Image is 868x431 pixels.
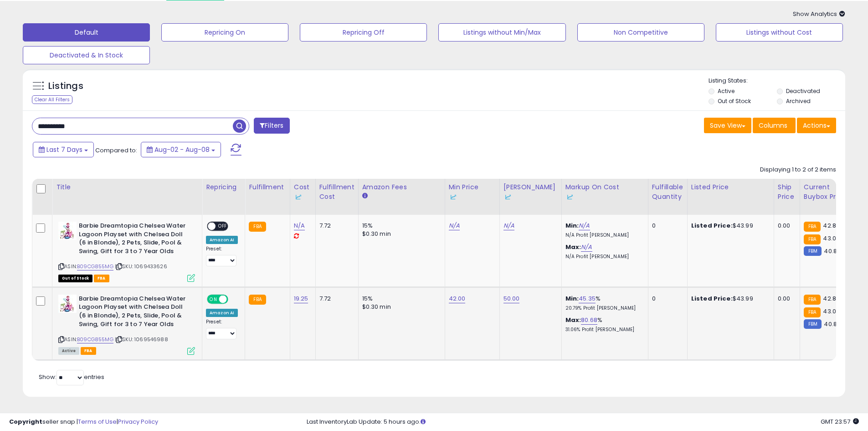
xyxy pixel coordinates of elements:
th: The percentage added to the cost of goods (COGS) that forms the calculator for Min & Max prices. [561,179,648,215]
label: Deactivated [786,87,820,95]
small: FBA [804,295,821,305]
small: FBA [804,234,821,244]
img: 41rInk0lMAL._SL40_.jpg [58,295,77,313]
span: FBA [94,275,109,282]
button: Listings without Min/Max [438,23,565,42]
div: Amazon Fees [362,182,441,192]
span: FBA [81,347,96,355]
div: 15% [362,295,438,303]
span: All listings currently available for purchase on Amazon [58,347,79,355]
label: Archived [786,97,811,105]
span: 40.87 [824,247,840,255]
div: Clear All Filters [32,95,72,104]
a: N/A [579,221,590,230]
div: ASIN: [58,222,195,281]
p: N/A Profit [PERSON_NAME] [565,232,641,239]
div: Some or all of the values in this column are provided from Inventory Lab. [449,192,496,202]
b: Min: [565,221,579,230]
button: Non Competitive [577,23,704,42]
p: N/A Profit [PERSON_NAME] [565,254,641,260]
button: Filters [254,118,289,134]
div: ASIN: [58,295,195,354]
p: 31.06% Profit [PERSON_NAME] [565,327,641,333]
div: $43.99 [691,295,767,303]
button: Actions [797,118,836,133]
small: FBA [249,222,266,232]
b: Min: [565,294,579,303]
div: Preset: [206,319,238,339]
span: 2025-08-16 23:57 GMT [821,417,859,426]
span: Aug-02 - Aug-08 [154,145,210,154]
a: Terms of Use [78,417,117,426]
button: Save View [704,118,751,133]
span: 43.09 [823,307,840,316]
div: Title [56,182,198,192]
b: Barbie Dreamtopia Chelsea Water Lagoon Playset with Chelsea Doll (6 in Blonde), 2 Pets, Slide, Po... [79,295,190,331]
a: N/A [449,221,460,230]
span: Show Analytics [793,10,845,18]
div: seller snap | | [9,418,158,426]
label: Out of Stock [718,97,751,105]
div: Preset: [206,246,238,266]
button: Listings without Cost [716,23,843,42]
small: FBM [804,246,822,256]
div: Fulfillment [249,182,286,192]
h5: Listings [48,80,83,93]
div: Markup on Cost [565,182,644,202]
div: $43.99 [691,222,767,230]
span: OFF [216,223,230,230]
img: InventoryLab Logo [565,192,575,202]
div: 0 [652,295,680,303]
strong: Copyright [9,417,42,426]
a: 50.00 [503,294,520,303]
button: Last 7 Days [33,142,94,157]
div: Displaying 1 to 2 of 2 items [760,166,836,174]
span: Columns [759,121,787,130]
span: Last 7 Days [46,145,82,154]
img: InventoryLab Logo [449,192,458,202]
div: Some or all of the values in this column are provided from Inventory Lab. [503,192,558,202]
a: N/A [503,221,514,230]
a: N/A [294,221,305,230]
img: InventoryLab Logo [294,192,303,202]
a: N/A [581,243,592,252]
div: Last InventoryLab Update: 5 hours ago. [307,418,859,426]
a: 80.68 [581,316,597,325]
div: Listed Price [691,182,770,192]
b: Listed Price: [691,221,733,230]
a: 42.00 [449,294,466,303]
span: 43.09 [823,234,840,243]
button: Deactivated & In Stock [23,46,150,64]
div: Cost [294,182,312,202]
span: | SKU: 1069546988 [115,336,168,343]
button: Aug-02 - Aug-08 [141,142,221,157]
div: Min Price [449,182,496,202]
b: Max: [565,243,581,251]
b: Listed Price: [691,294,733,303]
label: Active [718,87,734,95]
div: 0.00 [778,295,793,303]
span: Compared to: [95,146,137,155]
div: % [565,295,641,312]
button: Repricing Off [300,23,427,42]
a: B09CG855MG [77,336,113,343]
span: OFF [227,295,241,303]
span: ON [208,295,219,303]
small: FBA [804,307,821,317]
div: Ship Price [778,182,796,202]
small: Amazon Fees. [362,192,368,200]
div: 0.00 [778,222,793,230]
button: Repricing On [161,23,288,42]
small: FBA [249,295,266,305]
div: 0 [652,222,680,230]
p: 20.79% Profit [PERSON_NAME] [565,305,641,312]
div: $0.30 min [362,230,438,238]
a: B09CG855MG [77,263,113,270]
div: [PERSON_NAME] [503,182,558,202]
div: Amazon AI [206,309,238,317]
a: 45.35 [579,294,596,303]
img: InventoryLab Logo [503,192,513,202]
span: 42.83 [823,294,840,303]
b: Barbie Dreamtopia Chelsea Water Lagoon Playset with Chelsea Doll (6 in Blonde), 2 Pets, Slide, Po... [79,222,190,258]
div: Amazon AI [206,236,238,244]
